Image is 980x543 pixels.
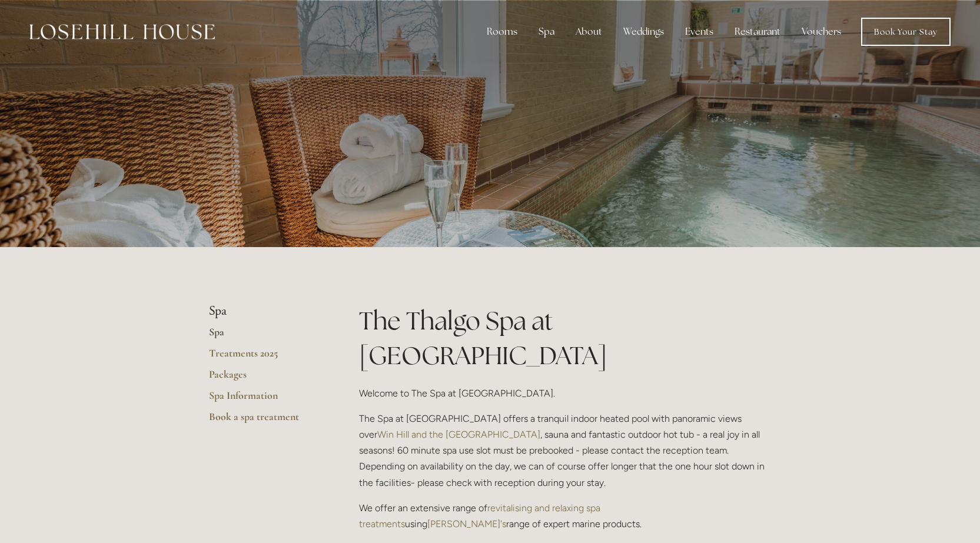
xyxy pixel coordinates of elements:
a: Vouchers [792,20,851,44]
a: [PERSON_NAME]'s [427,518,506,529]
h1: The Thalgo Spa at [GEOGRAPHIC_DATA] [359,304,772,373]
div: Restaurant [725,20,790,44]
p: We offer an extensive range of using range of expert marine products. [359,500,772,532]
div: About [566,20,612,44]
a: Packages [209,368,321,389]
div: Weddings [614,20,673,44]
a: Treatments 2025 [209,347,321,368]
li: Spa [209,304,321,319]
a: Book a spa treatment [209,410,321,431]
div: Rooms [477,20,527,44]
div: Spa [529,20,564,44]
a: Book Your Stay [861,18,951,46]
a: Spa [209,325,321,347]
a: Win Hill and the [GEOGRAPHIC_DATA] [377,429,540,440]
p: The Spa at [GEOGRAPHIC_DATA] offers a tranquil indoor heated pool with panoramic views over , sau... [359,411,772,491]
img: Losehill House [29,24,215,39]
div: Events [676,20,723,44]
a: Spa Information [209,389,321,410]
p: Welcome to The Spa at [GEOGRAPHIC_DATA]. [359,385,772,401]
